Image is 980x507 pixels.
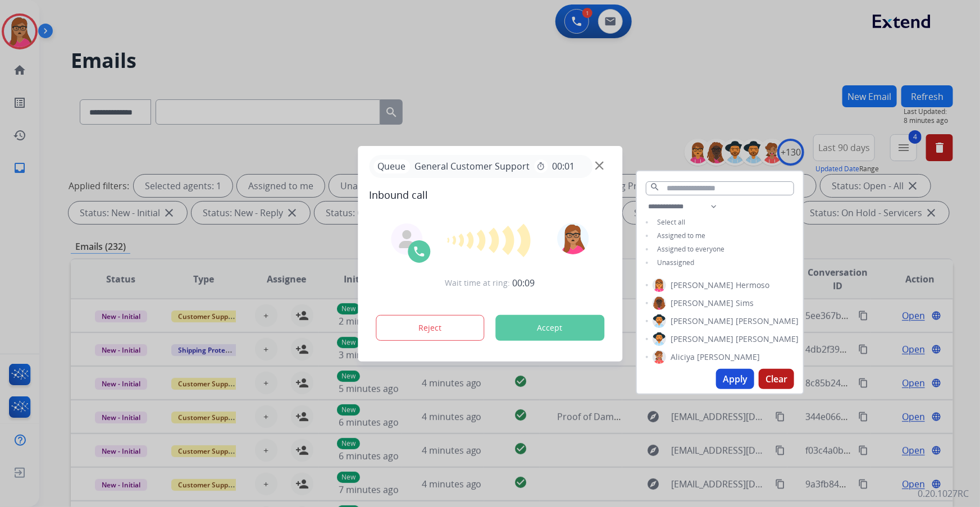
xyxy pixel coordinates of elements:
button: Apply [716,369,754,389]
span: [PERSON_NAME] [671,298,733,309]
button: Accept [495,315,604,341]
button: Reject [376,315,485,341]
button: Clear [759,369,794,389]
mat-icon: search [650,182,660,192]
span: Sims [736,298,754,309]
img: call-icon [412,245,426,258]
p: Queue [373,159,410,173]
span: [PERSON_NAME] [736,316,799,327]
span: 00:01 [552,159,575,173]
span: General Customer Support [410,159,534,173]
span: Aliciya [671,351,695,363]
mat-icon: timer [536,162,545,171]
span: Select all [657,217,685,227]
span: Hermoso [736,280,769,291]
span: [PERSON_NAME] [697,351,760,363]
span: [PERSON_NAME] [671,280,733,291]
span: Inbound call [369,187,611,203]
img: agent-avatar [398,230,416,248]
p: 0.20.1027RC [918,487,969,500]
img: avatar [558,223,589,254]
span: [PERSON_NAME] [736,334,799,345]
img: close-button [595,161,604,170]
span: 00:09 [513,276,535,290]
span: Wait time at ring: [445,277,510,289]
span: Unassigned [657,258,694,267]
span: [PERSON_NAME] [671,316,733,327]
span: Assigned to everyone [657,244,724,254]
span: [PERSON_NAME] [671,334,733,345]
span: Assigned to me [657,231,705,240]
